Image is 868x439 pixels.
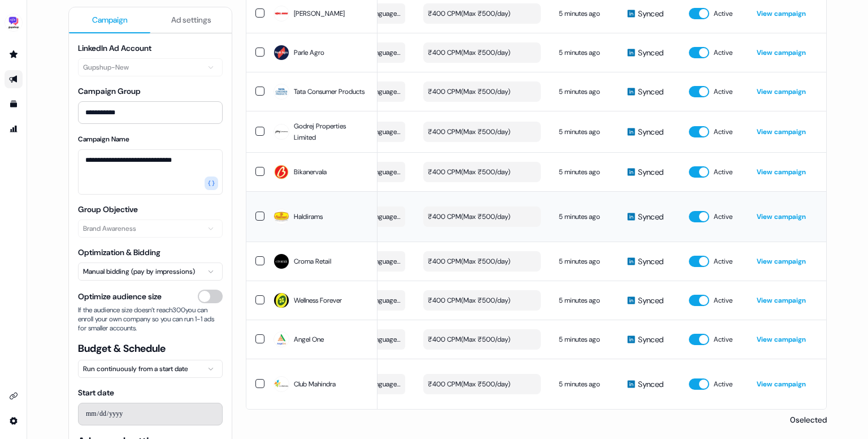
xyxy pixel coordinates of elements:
button: Optimize audience size [198,290,223,303]
button: ₹400 CPM(Max ₹500/day) [423,3,541,24]
td: 5 minutes ago [550,33,618,72]
a: View campaign [757,335,806,344]
a: View campaign [757,127,806,136]
span: Synced [638,256,663,267]
td: 5 minutes ago [550,152,618,191]
td: 5 minutes ago [550,242,618,281]
button: ₹400 CPM(Max ₹500/day) [423,162,541,182]
button: ₹400 CPM(Max ₹500/day) [423,251,541,272]
div: ₹400 CPM ( Max ₹500/day ) [428,211,510,222]
span: [PERSON_NAME] [294,8,345,19]
label: Campaign Name [78,135,129,144]
a: Go to attribution [5,120,23,138]
button: ₹400 CPM(Max ₹500/day) [423,329,541,350]
span: Synced [638,211,663,222]
span: Parle Agro [294,47,324,58]
a: Go to templates [5,95,23,113]
a: View campaign [757,257,806,266]
label: Campaign Group [78,86,141,96]
span: Wellness Forever [294,295,342,306]
div: ₹400 CPM ( Max ₹500/day ) [428,334,510,345]
span: Optimize audience size [78,291,162,302]
td: 5 minutes ago [550,320,618,359]
div: ₹400 CPM ( Max ₹500/day ) [428,126,510,137]
a: Go to integrations [5,387,23,405]
a: View campaign [757,167,806,177]
span: Synced [638,295,663,306]
span: Haldirams [294,211,323,222]
span: Synced [638,126,663,137]
div: ₹400 CPM ( Max ₹500/day ) [428,256,510,267]
span: Active [714,166,732,178]
td: 5 minutes ago [550,72,618,111]
a: Go to outbound experience [5,70,23,88]
button: ₹400 CPM(Max ₹500/day) [423,42,541,63]
div: ₹400 CPM ( Max ₹500/day ) [428,8,510,19]
span: Club Mahindra [294,378,336,390]
span: Active [714,378,732,390]
a: View campaign [757,380,806,389]
span: Synced [638,166,663,178]
a: Go to prospects [5,45,23,63]
td: 5 minutes ago [550,281,618,320]
p: 0 selected [785,414,827,425]
a: View campaign [757,9,806,18]
a: View campaign [757,212,806,221]
a: View campaign [757,296,806,305]
span: Synced [638,334,663,345]
div: ₹400 CPM ( Max ₹500/day ) [428,295,510,306]
label: Group Objective [78,204,138,214]
td: 5 minutes ago [550,111,618,152]
label: Start date [78,388,114,398]
span: Campaign [92,14,128,25]
span: Ad settings [171,14,211,25]
span: If the audience size doesn’t reach 300 you can enroll your own company so you can run 1-1 ads for... [78,305,223,333]
span: Godrej Properties Limited [294,120,368,143]
span: Synced [638,86,663,97]
button: ₹400 CPM(Max ₹500/day) [423,81,541,102]
button: ₹400 CPM(Max ₹500/day) [423,122,541,142]
span: Active [714,47,732,58]
span: Angel One [294,334,324,345]
div: ₹400 CPM ( Max ₹500/day ) [428,378,510,390]
span: Synced [638,47,663,58]
label: Optimization & Bidding [78,247,160,257]
span: Active [714,86,732,97]
span: Croma Retail [294,256,331,267]
span: Active [714,8,732,19]
a: View campaign [757,48,806,57]
span: Active [714,256,732,267]
span: Budget & Schedule [78,342,223,355]
span: Active [714,295,732,306]
span: Active [714,126,732,137]
label: LinkedIn Ad Account [78,43,151,53]
button: ₹400 CPM(Max ₹500/day) [423,374,541,394]
div: ₹400 CPM ( Max ₹500/day ) [428,47,510,58]
span: Bikanervala [294,166,327,178]
button: ₹400 CPM(Max ₹500/day) [423,290,541,311]
div: ₹400 CPM ( Max ₹500/day ) [428,86,510,97]
td: 5 minutes ago [550,191,618,242]
button: ₹400 CPM(Max ₹500/day) [423,206,541,227]
span: Tata Consumer Products [294,86,364,97]
span: Active [714,334,732,345]
td: 5 minutes ago [550,359,618,409]
span: Active [714,211,732,222]
div: ₹400 CPM ( Max ₹500/day ) [428,166,510,178]
span: Synced [638,8,663,19]
a: Go to integrations [5,412,23,430]
span: Synced [638,378,663,390]
a: View campaign [757,87,806,96]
